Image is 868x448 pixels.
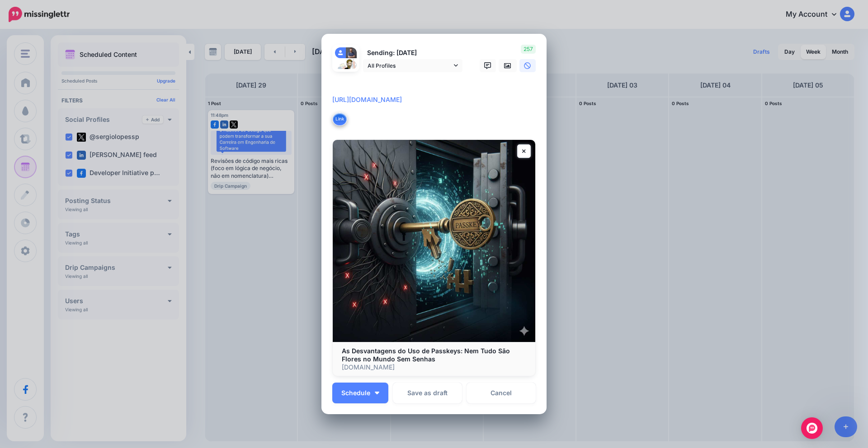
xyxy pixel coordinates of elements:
button: Link [332,112,347,126]
a: Cancel [467,383,536,403]
img: user_default_image.png [335,47,346,58]
img: QppGEvPG-82148.jpg [335,58,357,80]
a: All Profiles [363,59,462,72]
b: As Desvantagens do Uso de Passkeys: Nem Tudo São Flores no Mundo Sem Senhas [342,347,510,363]
img: 404938064_7577128425634114_8114752557348925942_n-bsa142071.jpg [346,47,357,58]
div: Open Intercom Messenger [801,417,823,439]
button: Save as draft [393,383,462,403]
p: [DOMAIN_NAME] [342,363,526,371]
span: 257 [521,45,536,54]
button: Schedule [332,383,388,403]
span: Schedule [341,390,370,396]
p: Sending: [DATE] [363,48,462,58]
img: arrow-down-white.png [375,392,379,394]
img: As Desvantagens do Uso de Passkeys: Nem Tudo São Flores no Mundo Sem Senhas [333,140,535,342]
span: All Profiles [368,61,452,70]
